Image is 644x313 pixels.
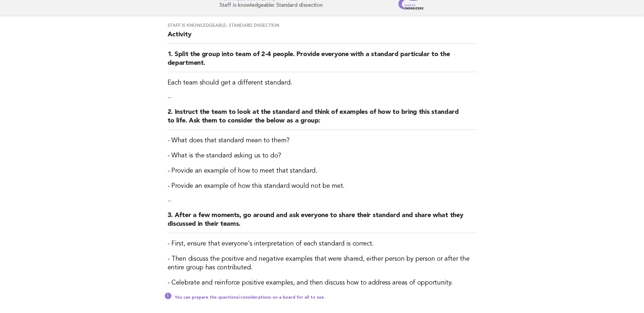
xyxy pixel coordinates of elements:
h2: 3. After a few moments, go around and ask everyone to share their standard and share what they di... [168,211,477,233]
h3: - What is the standard asking us to do? [168,151,477,160]
h3: - Then discuss the positive and negative examples that were shared, either person by person or af... [168,255,477,272]
p: -- [168,94,477,101]
h3: - Provide an example of how this standard would not be met. [168,182,477,191]
h3: - What does that standard mean to them? [168,136,477,145]
h3: - Celebrate and reinforce positive examples, and then discuss how to address areas of opportunity. [168,279,477,287]
h3: - Provide an example of how to meet that standard. [168,167,477,175]
h3: Staff is knowledgeable: Standard dissection [168,23,477,28]
h3: Each team should get a different standard. [168,79,477,87]
h3: - First, ensure that everyone's interpretation of each standard is correct. [168,240,477,248]
p: You can prepare the questions/considerations on a board for all to see. [175,295,477,300]
p: -- [168,197,477,205]
h2: 2. Instruct the team to look at the standard and think of examples of how to bring this standard ... [168,108,477,130]
h2: 1. Split the group into team of 2-4 people. Provide everyone with a standard particular to the de... [168,50,477,72]
h2: Activity [168,30,477,44]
